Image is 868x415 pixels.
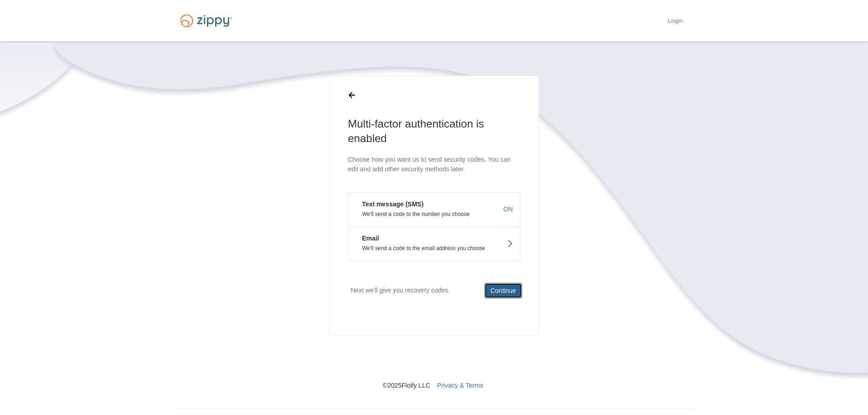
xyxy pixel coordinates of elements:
p: We'll send a code to the email address you choose [355,245,513,251]
span: ON [503,205,513,214]
button: EmailWe'll send a code to the email address you choose [348,226,520,261]
p: Next we'll give you recovery codes. [351,283,450,298]
em: Email [355,234,379,243]
em: Text message (SMS) [355,200,424,209]
h1: Multi-factor authentication is enabled [348,117,520,146]
button: Continue [484,283,522,298]
p: Choose how you want us to send security codes. You can edit and add other security methods later. [348,155,520,174]
a: Privacy & Terms [437,382,483,389]
img: Logo [175,10,237,31]
nav: © 2025 Floify LLC [175,335,694,390]
a: Login [668,17,683,26]
p: We'll send a code to the number you choose [355,211,513,217]
button: Text message (SMS)We'll send a code to the number you chooseON [348,192,520,226]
